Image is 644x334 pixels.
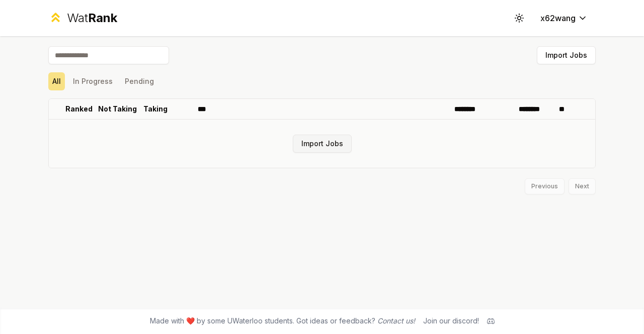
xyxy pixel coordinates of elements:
div: Join our discord! [423,316,479,326]
p: Ranked [65,104,93,114]
span: Rank [88,11,117,25]
button: Import Jobs [537,46,596,64]
button: Import Jobs [293,135,352,153]
a: Contact us! [377,316,415,325]
button: x62wang [532,9,596,27]
button: All [48,72,65,90]
p: Not Taking [98,104,137,114]
span: x62wang [540,12,576,24]
button: Pending [121,72,158,90]
div: Wat [67,10,117,26]
span: Made with ❤️ by some UWaterloo students. Got ideas or feedback? [150,316,415,326]
button: In Progress [69,72,117,90]
p: Taking [143,104,168,114]
a: WatRank [48,10,117,26]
